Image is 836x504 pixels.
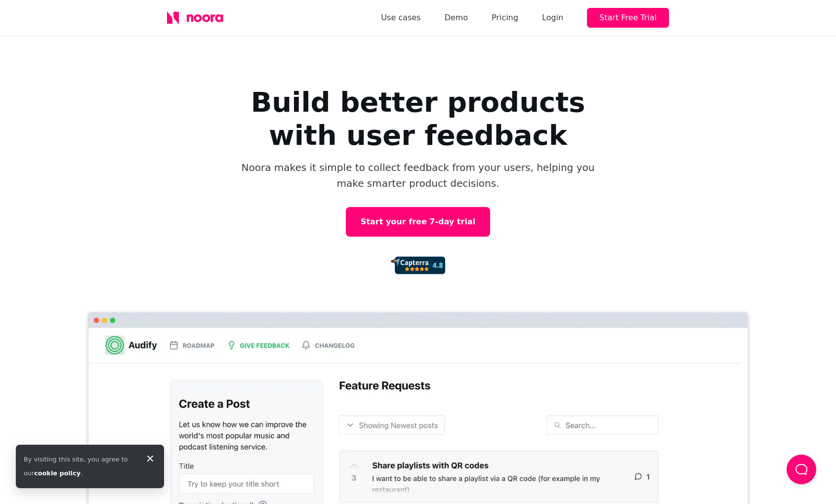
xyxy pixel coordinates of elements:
p: Noora makes it simple to collect feedback from your users, helping you make smarter product decis... [240,160,596,191]
a: Demo [444,11,468,25]
a: Use cases [381,11,420,25]
div: By visiting this site, you agree to our . [24,453,136,480]
div: Login [542,11,563,25]
a: Pricing [492,11,518,25]
a: cookie policy [34,469,81,477]
a: Start your free 7-day trial [346,207,490,237]
img: 92d72d4f0927c2c8b0462b8c7b01ca97.png [391,256,445,274]
button: Load Chat [787,455,816,484]
h1: Build better products with user feedback [220,85,616,152]
button: Start Free Trial [587,8,669,28]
